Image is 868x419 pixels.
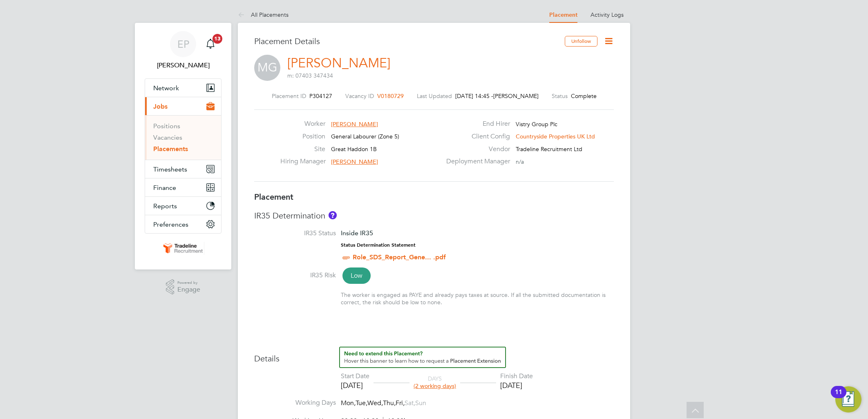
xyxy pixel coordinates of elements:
[441,145,510,154] label: Vendor
[396,399,405,407] span: Fri,
[405,399,415,407] span: Sat,
[331,158,378,165] span: [PERSON_NAME]
[135,23,231,270] nav: Main navigation
[353,253,446,261] a: Role_SDS_Report_Gene... .pdf
[145,115,221,160] div: Jobs
[145,160,221,178] button: Timesheets
[571,92,597,100] span: Complete
[254,271,336,280] label: IR35 Risk
[153,84,179,92] span: Network
[516,120,557,128] span: Vistry Group Plc
[341,242,416,248] strong: Status Determination Statement
[145,242,221,255] a: Go to home page
[145,197,221,215] button: Reports
[145,31,221,70] a: EP[PERSON_NAME]
[341,229,373,237] span: Inside IR35
[835,392,842,403] div: 11
[272,92,306,100] label: Placement ID
[309,92,332,100] span: P304127
[383,399,396,407] span: Thu,
[342,267,371,284] span: Low
[377,92,404,100] span: V0180729
[145,178,221,196] button: Finance
[549,11,577,18] a: Placement
[177,286,200,293] span: Engage
[331,133,399,140] span: General Labourer (Zone 5)
[153,122,180,130] a: Positions
[552,92,568,100] label: Status
[254,210,614,221] h3: IR35 Determination
[213,34,222,44] span: 13
[414,382,456,390] span: (2 working days)
[280,132,325,141] label: Position
[345,92,374,100] label: Vacancy ID
[287,72,333,79] span: m: 07403 347434
[145,97,221,115] button: Jobs
[341,399,356,407] span: Mon,
[367,399,383,407] span: Wed,
[153,165,187,173] span: Timesheets
[441,132,510,141] label: Client Config
[177,39,189,49] span: EP
[145,215,221,233] button: Preferences
[145,79,221,97] button: Network
[162,242,204,255] img: tradelinerecruitment-logo-retina.png
[280,157,325,166] label: Hiring Manager
[500,381,533,390] div: [DATE]
[565,36,597,47] button: Unfollow
[415,399,426,407] span: Sun
[835,386,861,412] button: Open Resource Center, 11 new notifications
[516,133,595,140] span: Countryside Properties UK Ltd
[341,381,369,390] div: [DATE]
[441,157,510,166] label: Deployment Manager
[341,291,614,306] div: The worker is engaged as PAYE and already pays taxes at source. If all the submitted documentatio...
[145,60,221,70] span: Ellie Page
[153,103,168,110] span: Jobs
[329,211,337,219] button: About IR35
[339,347,506,368] button: How to extend a Placement?
[254,192,293,202] b: Placement
[455,92,493,100] span: [DATE] 14:45 -
[516,158,524,165] span: n/a
[177,279,200,286] span: Powered by
[254,399,336,407] label: Working Days
[341,372,369,381] div: Start Date
[280,145,325,154] label: Site
[356,399,367,407] span: Tue,
[254,347,614,364] h3: Details
[409,375,460,390] div: DAYS
[153,221,188,228] span: Preferences
[591,11,624,18] a: Activity Logs
[331,120,378,128] span: [PERSON_NAME]
[153,202,177,210] span: Reports
[254,55,280,81] span: MG
[254,36,559,47] h3: Placement Details
[153,145,188,153] a: Placements
[153,134,182,141] a: Vacancies
[417,92,452,100] label: Last Updated
[516,145,582,153] span: Tradeline Recruitment Ltd
[331,145,377,153] span: Great Haddon 1B
[287,55,390,71] a: [PERSON_NAME]
[166,279,201,295] a: Powered byEngage
[493,92,539,100] span: [PERSON_NAME]
[238,11,289,18] a: All Placements
[202,31,219,57] a: 13
[441,120,510,128] label: End Hirer
[500,372,533,381] div: Finish Date
[153,184,176,192] span: Finance
[280,120,325,128] label: Worker
[254,229,336,238] label: IR35 Status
